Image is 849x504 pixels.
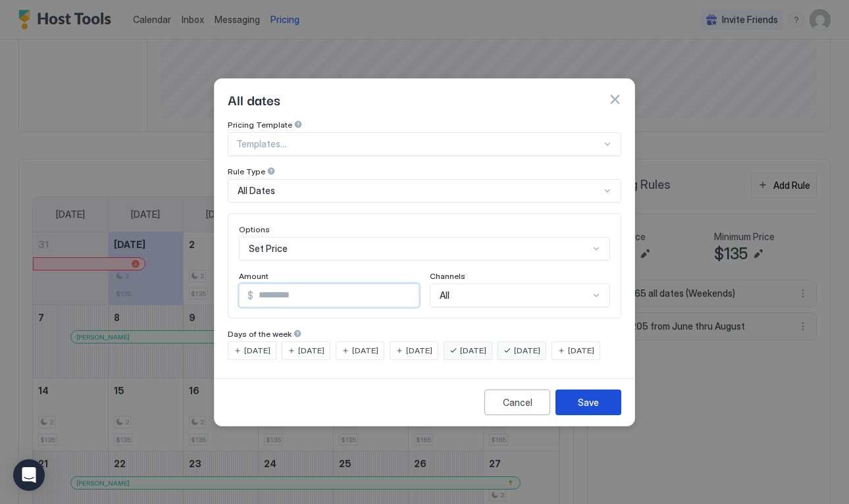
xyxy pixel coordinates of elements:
span: All [440,290,450,301]
span: [DATE] [460,345,486,357]
span: [DATE] [298,345,324,357]
span: [DATE] [568,345,594,357]
span: Pricing Template [228,120,292,130]
span: All Dates [238,185,275,197]
span: [DATE] [352,345,378,357]
span: Amount [239,271,269,281]
span: Channels [430,271,465,281]
button: Save [555,390,621,415]
button: Cancel [484,390,550,415]
span: [DATE] [244,345,270,357]
span: All dates [228,89,280,109]
div: Open Intercom Messenger [13,459,45,491]
span: [DATE] [514,345,540,357]
span: Options [239,224,270,234]
span: $ [247,290,253,301]
div: Save [578,395,599,409]
span: Days of the week [228,329,292,339]
span: Set Price [249,243,288,255]
div: Cancel [503,395,532,409]
span: [DATE] [406,345,432,357]
input: Input Field [253,284,419,307]
span: Rule Type [228,166,265,176]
